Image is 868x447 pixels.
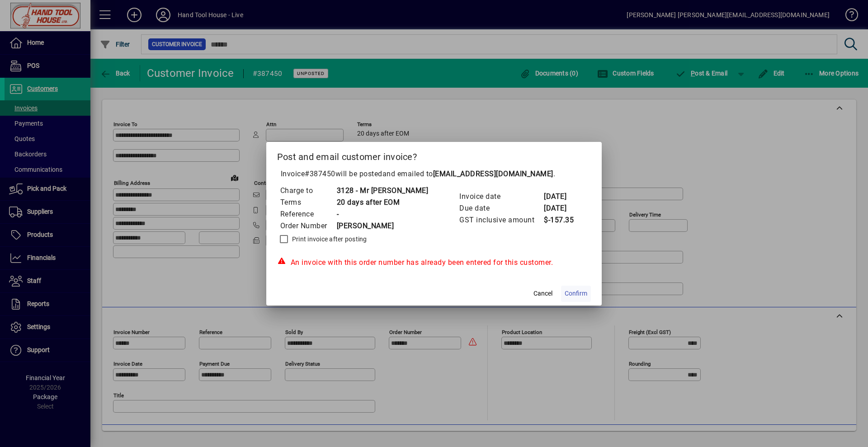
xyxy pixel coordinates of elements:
[305,169,335,178] span: #387450
[543,191,580,202] td: [DATE]
[433,169,553,178] b: [EMAIL_ADDRESS][DOMAIN_NAME]
[528,286,557,302] button: Cancel
[266,142,602,168] h2: Post and email customer invoice?
[561,286,591,302] button: Confirm
[533,289,552,298] span: Cancel
[280,185,336,197] td: Charge to
[280,220,336,232] td: Order Number
[543,202,580,214] td: [DATE]
[336,197,429,208] td: 20 days after EOM
[336,185,429,197] td: 3128 - Mr [PERSON_NAME]
[382,169,553,178] span: and emailed to
[336,208,429,220] td: -
[459,202,543,214] td: Due date
[543,214,580,226] td: $-157.35
[459,191,543,202] td: Invoice date
[459,214,543,226] td: GST inclusive amount
[290,235,367,244] label: Print invoice after posting
[280,197,336,208] td: Terms
[277,169,591,179] p: Invoice will be posted .
[280,208,336,220] td: Reference
[565,289,587,298] span: Confirm
[277,257,591,268] div: An invoice with this order number has already been entered for this customer.
[336,220,429,232] td: [PERSON_NAME]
